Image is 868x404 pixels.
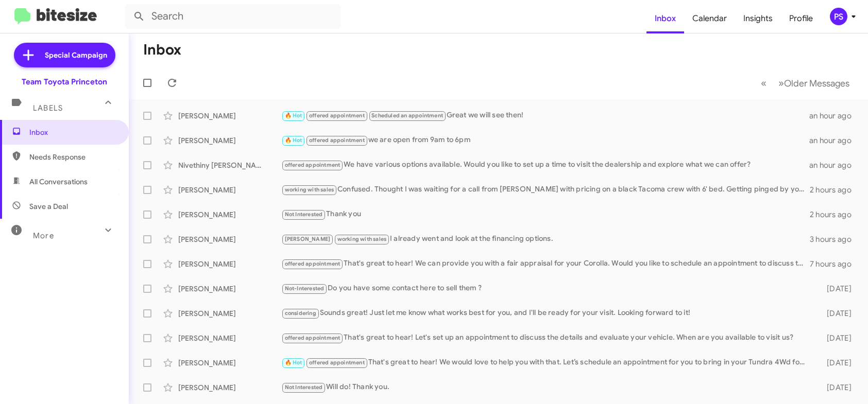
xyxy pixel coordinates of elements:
div: [PERSON_NAME] [178,185,281,195]
div: 7 hours ago [810,259,860,269]
div: PS [830,8,847,25]
a: Insights [735,4,781,33]
span: Scheduled an appointment [371,112,443,119]
button: Previous [755,73,773,94]
div: an hour ago [809,160,860,170]
div: [PERSON_NAME] [178,382,281,393]
div: [PERSON_NAME] [178,209,281,220]
div: 2 hours ago [810,209,860,220]
span: » [778,77,784,90]
div: Team Toyota Princeton [22,77,107,87]
div: That's great to hear! We would love to help you with that. Let’s schedule an appointment for you ... [281,357,812,368]
div: [PERSON_NAME] [178,135,281,146]
div: 2 hours ago [810,185,860,195]
div: [DATE] [812,308,860,319]
span: Save a Deal [29,201,68,212]
div: I already went and look at the financing options. [281,233,810,245]
div: That's great to hear! Let's set up an appointment to discuss the details and evaluate your vehicl... [281,332,812,344]
span: offered appointment [285,162,341,168]
span: considering [285,310,316,317]
div: 3 hours ago [810,234,860,244]
a: Special Campaign [14,43,115,67]
div: [DATE] [812,358,860,368]
span: Inbox [29,127,117,137]
div: Nivethiny [PERSON_NAME] [178,160,281,170]
div: [PERSON_NAME] [178,111,281,121]
span: Not-Interested [285,285,325,292]
div: an hour ago [809,135,860,146]
div: [PERSON_NAME] [178,259,281,269]
span: offered appointment [309,359,365,366]
span: offered appointment [285,260,341,267]
span: offered appointment [309,137,365,144]
div: Thank you [281,208,810,220]
a: Inbox [646,4,684,33]
span: Labels [33,103,63,113]
div: [PERSON_NAME] [178,234,281,244]
span: All Conversations [29,177,88,187]
span: offered appointment [285,335,341,341]
span: 🔥 Hot [285,112,302,119]
span: 🔥 Hot [285,137,302,144]
div: We have various options available. Would you like to set up a time to visit the dealership and ex... [281,159,809,171]
span: 🔥 Hot [285,359,302,366]
span: offered appointment [309,112,365,119]
span: Not Interested [285,384,323,391]
span: Older Messages [784,78,849,89]
div: [PERSON_NAME] [178,308,281,319]
input: Search [125,4,341,29]
span: [PERSON_NAME] [285,236,331,242]
span: More [33,231,54,240]
div: [PERSON_NAME] [178,358,281,368]
div: [DATE] [812,382,860,393]
div: Confused. Thought I was waiting for a call from [PERSON_NAME] with pricing on a black Tacoma crew... [281,184,810,196]
div: [DATE] [812,333,860,343]
div: Great we will see then! [281,110,809,121]
a: Calendar [684,4,735,33]
span: « [761,77,767,90]
a: Profile [781,4,821,33]
span: working with sales [337,236,387,242]
div: we are open from 9am to 6pm [281,134,809,146]
div: That's great to hear! We can provide you with a fair appraisal for your Corolla. Would you like t... [281,258,810,270]
button: Next [772,73,856,94]
span: Needs Response [29,152,117,162]
div: [DATE] [812,284,860,294]
div: Do you have some contact here to sell them ? [281,283,812,294]
button: PS [821,8,857,25]
nav: Page navigation example [755,73,856,94]
div: Will do! Thank you. [281,381,812,393]
div: an hour ago [809,111,860,121]
h1: Inbox [143,42,181,58]
span: Special Campaign [45,50,107,60]
div: [PERSON_NAME] [178,333,281,343]
span: working with sales [285,186,334,193]
div: Sounds great! Just let me know what works best for you, and I'll be ready for your visit. Looking... [281,307,812,319]
div: [PERSON_NAME] [178,284,281,294]
span: Not Interested [285,211,323,218]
